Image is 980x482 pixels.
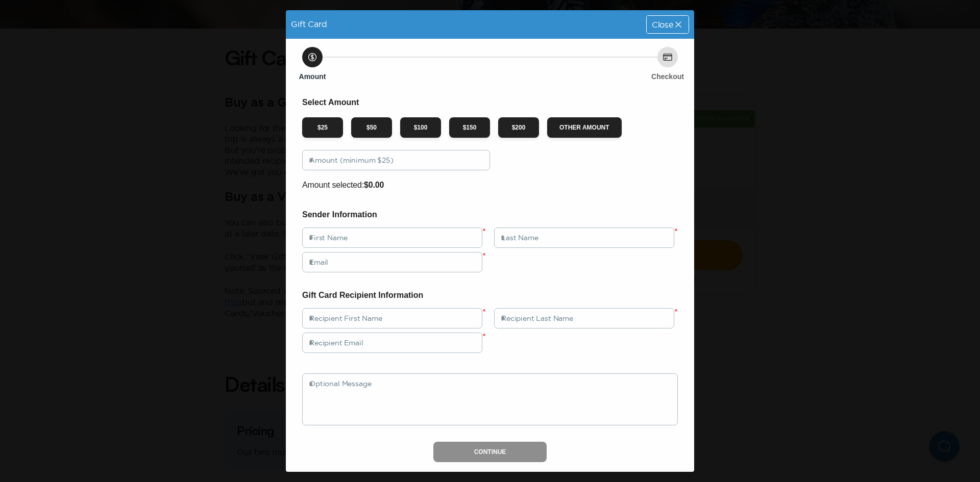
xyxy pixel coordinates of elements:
[652,20,673,29] span: Close
[302,208,678,221] h6: Sender Information
[299,71,326,82] h6: Amount
[291,19,327,29] span: Gift Card
[400,117,441,138] button: $100
[547,117,622,138] button: Other Amount
[364,181,384,189] span: $ 0.00
[351,117,392,138] button: $50
[498,117,539,138] button: $200
[302,96,678,109] h6: Select Amount
[449,117,490,138] button: $150
[651,71,684,82] h6: Checkout
[302,289,678,302] h6: Gift Card Recipient Information
[302,117,343,138] button: $25
[302,179,678,192] p: Amount selected:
